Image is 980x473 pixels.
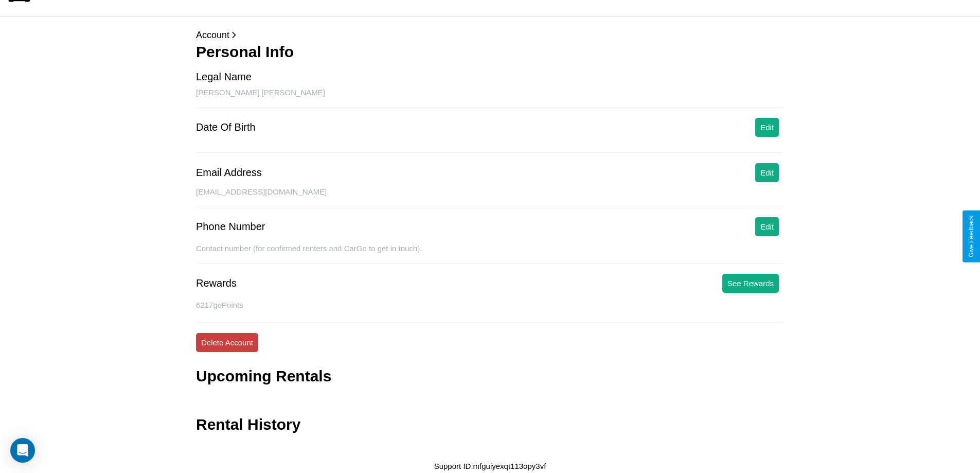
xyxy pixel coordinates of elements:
[196,71,252,83] div: Legal Name
[755,118,779,137] button: Edit
[196,367,331,385] h3: Upcoming Rentals
[196,121,256,133] div: Date Of Birth
[968,216,975,257] div: Give Feedback
[196,221,265,233] div: Phone Number
[196,333,258,352] button: Delete Account
[196,43,784,61] h3: Personal Info
[196,167,262,179] div: Email Address
[10,438,35,463] div: Open Intercom Messenger
[196,298,784,312] p: 6217 goPoints
[196,27,784,43] p: Account
[755,163,779,182] button: Edit
[196,416,300,433] h3: Rental History
[755,217,779,236] button: Edit
[196,187,784,207] div: [EMAIL_ADDRESS][DOMAIN_NAME]
[434,459,546,473] p: Support ID: mfguiyexqt113opy3vf
[196,244,784,264] div: Contact number (for confirmed renters and CarGo to get in touch).
[722,274,779,293] button: See Rewards
[196,277,237,289] div: Rewards
[196,88,784,108] div: [PERSON_NAME] [PERSON_NAME]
